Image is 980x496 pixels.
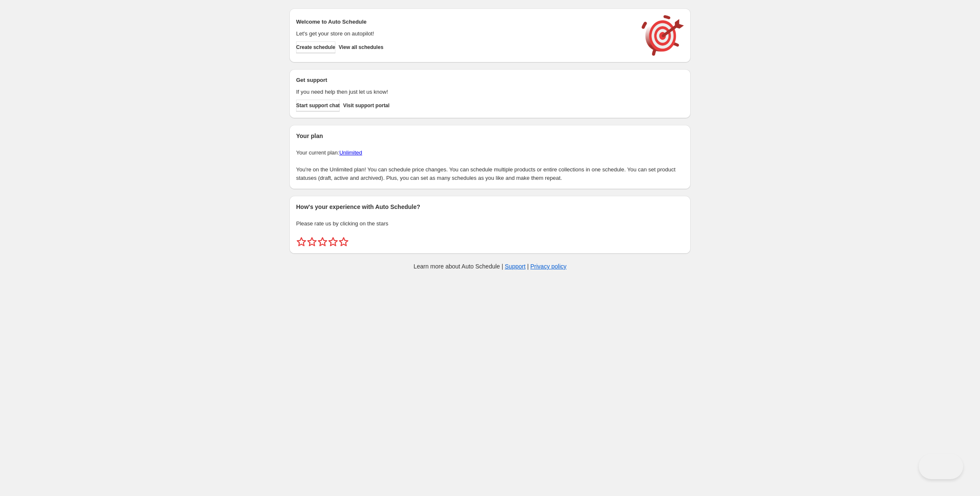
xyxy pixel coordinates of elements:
[505,263,525,270] a: Support
[343,100,389,111] a: Visit support portal
[343,102,389,109] span: Visit support portal
[531,263,567,270] a: Privacy policy
[296,132,684,140] h2: Your plan
[414,262,566,271] p: Learn more about Auto Schedule | |
[339,149,362,156] a: Unlimited
[296,220,684,228] p: Please rate us by clicking on the stars
[296,18,633,26] h2: Welcome to Auto Schedule
[296,41,335,53] button: Create schedule
[339,44,384,51] span: View all schedules
[296,102,340,109] span: Start support chat
[296,149,684,157] p: Your current plan:
[296,203,684,211] h2: How's your experience with Auto Schedule?
[296,44,335,51] span: Create schedule
[296,76,633,84] h2: Get support
[296,100,340,111] a: Start support chat
[919,454,963,479] iframe: Toggle Customer Support
[296,88,633,96] p: If you need help then just let us know!
[296,165,684,182] p: You're on the Unlimited plan! You can schedule price changes. You can schedule multiple products ...
[339,41,384,53] button: View all schedules
[296,30,633,38] p: Let's get your store on autopilot!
